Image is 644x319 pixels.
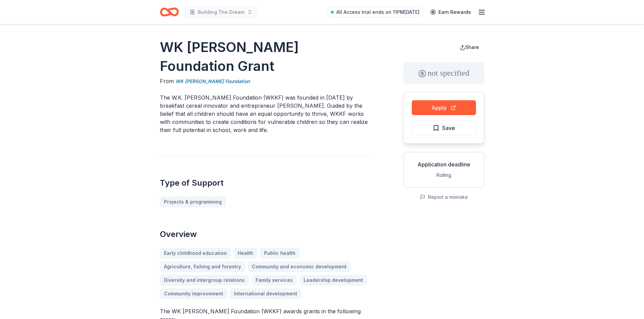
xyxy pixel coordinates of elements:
[160,77,371,85] div: From
[327,7,424,18] a: All Access trial ends on 11PM[DATE]
[454,41,484,54] button: Share
[412,121,476,135] button: Save
[442,124,455,132] span: Save
[403,62,484,84] div: not specified
[160,178,371,188] h2: Type of Support
[184,5,258,19] button: Building The Dream
[336,8,420,16] span: All Access trial ends on 11PM[DATE]
[160,196,226,207] a: Projects & programming
[409,160,479,168] div: Application deadline
[412,100,476,115] button: Apply
[426,6,475,18] a: Earn Rewards
[160,229,371,240] h2: Overview
[160,94,371,134] p: The W.K. [PERSON_NAME] Foundation (WKKF) was founded in [DATE] by breakfast cereal innovator and ...
[420,193,468,201] button: Report a mistake
[409,171,479,179] div: Rolling
[198,8,244,16] span: Building The Dream
[160,38,371,76] h1: WK [PERSON_NAME] Foundation Grant
[175,77,250,85] a: WK [PERSON_NAME] Foundation
[160,4,179,20] a: Home
[465,44,479,50] span: Share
